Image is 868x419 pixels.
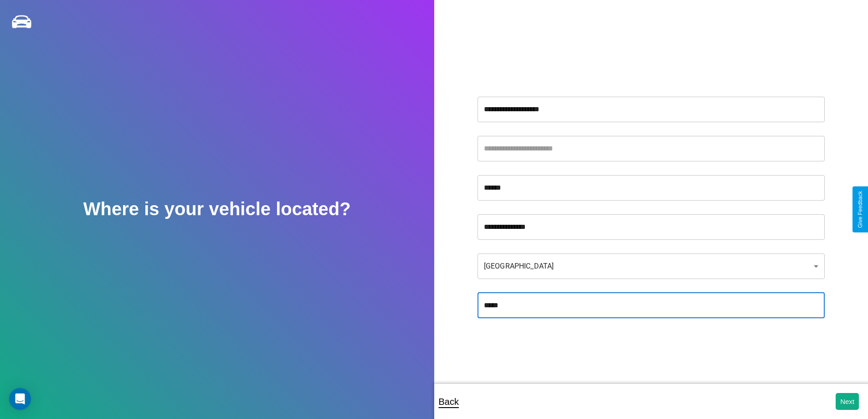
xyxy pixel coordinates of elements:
[439,393,459,410] p: Back
[857,191,863,228] div: Give Feedback
[83,199,351,219] h2: Where is your vehicle located?
[9,388,31,410] div: Open Intercom Messenger
[836,393,859,410] button: Next
[478,253,825,279] div: [GEOGRAPHIC_DATA]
